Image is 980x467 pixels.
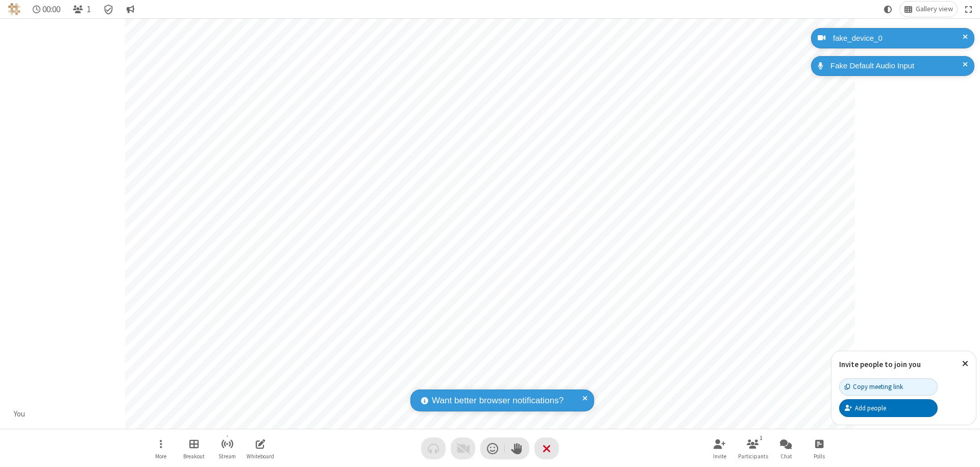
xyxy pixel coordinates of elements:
[829,33,967,44] div: fake_device_0
[87,5,91,14] span: 1
[421,437,446,459] button: Audio problem - check your Internet connection or call by phone
[122,2,138,17] button: Conversation
[245,434,276,463] button: Open shared whiteboard
[845,382,903,392] div: Copy meeting link
[827,60,967,72] div: Fake Default Audio Input
[218,453,236,459] span: Stream
[954,351,976,376] button: Close popover
[179,434,209,463] button: Manage Breakout Rooms
[961,2,976,17] button: Fullscreen
[900,2,957,17] button: Change layout
[8,3,20,15] img: QA Selenium DO NOT DELETE OR CHANGE
[29,2,65,17] div: Timer
[757,433,766,443] div: 1
[480,437,505,459] button: Send a reaction
[880,2,896,17] button: Using system theme
[10,408,29,420] div: You
[704,434,735,463] button: Invite participants (⌘+Shift+I)
[183,453,205,459] span: Breakout
[839,399,938,417] button: Add people
[713,453,726,459] span: Invite
[839,378,938,396] button: Copy meeting link
[738,453,768,459] span: Participants
[771,434,801,463] button: Open chat
[839,359,921,369] label: Invite people to join you
[247,453,274,459] span: Whiteboard
[804,434,835,463] button: Open poll
[505,437,529,459] button: Raise hand
[99,2,118,17] div: Meeting details Encryption enabled
[451,437,475,459] button: Video
[42,5,60,14] span: 00:00
[212,434,242,463] button: Start streaming
[432,394,563,407] span: Want better browser notifications?
[155,453,166,459] span: More
[780,453,792,459] span: Chat
[145,434,176,463] button: Open menu
[534,437,559,459] button: End or leave meeting
[916,5,953,13] span: Gallery view
[68,2,95,17] button: Open participant list
[738,434,768,463] button: Open participant list
[814,453,825,459] span: Polls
